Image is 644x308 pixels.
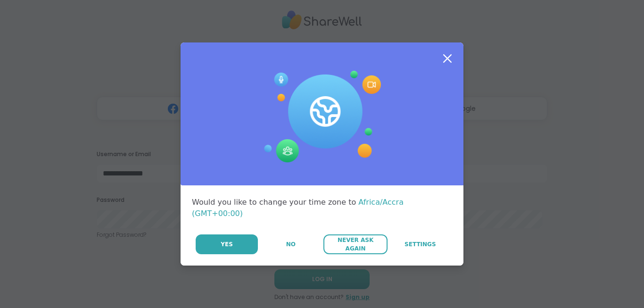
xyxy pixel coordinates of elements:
div: Would you like to change your time zone to [192,197,452,219]
button: No [259,234,322,254]
span: No [286,240,296,249]
a: Settings [388,234,452,254]
img: Session Experience [263,71,381,163]
span: Settings [405,240,436,249]
span: Never Ask Again [328,236,382,253]
span: Yes [221,240,233,249]
button: Yes [196,234,258,254]
button: Never Ask Again [323,234,387,254]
